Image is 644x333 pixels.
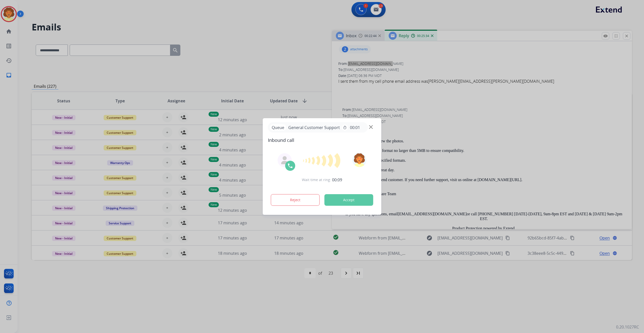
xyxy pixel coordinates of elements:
[325,194,373,206] button: Accept
[302,177,331,182] span: Wait time at ring:
[616,324,639,330] p: 0.20.1027RC
[271,194,320,206] button: Reject
[268,137,376,144] span: Inbound call
[352,153,366,167] img: avatar
[281,156,289,164] img: agent-avatar
[270,124,286,131] p: Queue
[369,125,373,129] img: close-button
[287,163,293,169] img: call-icon
[332,177,342,183] span: 00:09
[343,126,347,130] mat-icon: timer
[350,124,360,131] span: 00:01
[286,124,342,131] span: General Customer Support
